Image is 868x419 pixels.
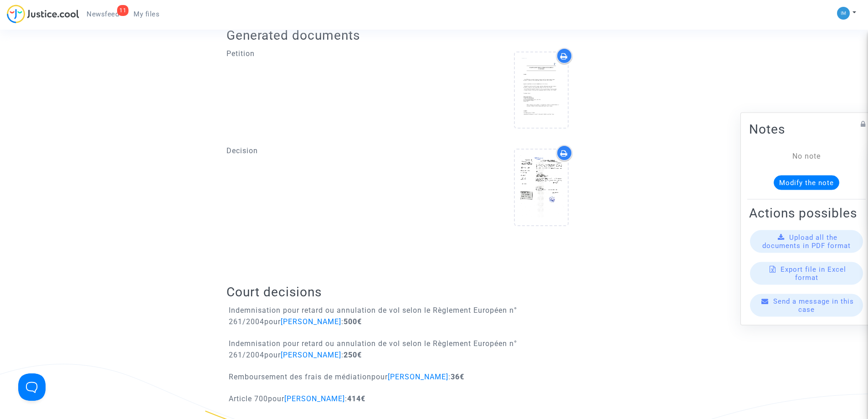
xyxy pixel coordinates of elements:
[344,317,362,326] b: 500€
[344,351,362,359] b: 250€
[347,394,365,403] b: 414€
[762,233,851,249] span: Upload all the documents in PDF format
[773,297,854,313] span: Send a message in this case
[781,265,846,281] span: Export file in Excel format
[229,371,464,383] p: Remboursement des frais de médiation :
[229,305,648,327] p: Indemnisation pour retard ou annulation de vol selon le Règlement Européen n° 261/2004 :
[268,394,345,403] span: pour
[451,372,464,381] b: 36€
[226,27,642,43] h2: Generated documents
[126,7,167,21] a: My files
[749,205,864,221] h2: Actions possibles
[281,317,341,326] span: [PERSON_NAME]
[284,394,345,403] span: [PERSON_NAME]
[774,175,839,190] button: Modify the note
[134,10,159,18] span: My files
[117,5,128,16] div: 11
[226,145,427,156] p: Decision
[18,373,46,401] iframe: Help Scout Beacon - Open
[749,121,864,137] h2: Notes
[388,372,448,381] span: [PERSON_NAME]
[281,351,341,359] span: [PERSON_NAME]
[229,338,648,361] p: Indemnisation pour retard ou annulation de vol selon le Règlement Européen n° 261/2004 :
[7,5,79,23] img: jc-logo.svg
[226,284,642,300] h2: Court decisions
[837,7,850,20] img: a105443982b9e25553e3eed4c9f672e7
[79,7,126,21] a: 11Newsfeed
[264,317,341,326] span: pour
[229,393,365,404] p: Article 700 :
[763,150,850,161] div: No note
[226,48,427,59] p: Petition
[371,372,448,381] span: pour
[87,10,119,18] span: Newsfeed
[264,351,341,359] span: pour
